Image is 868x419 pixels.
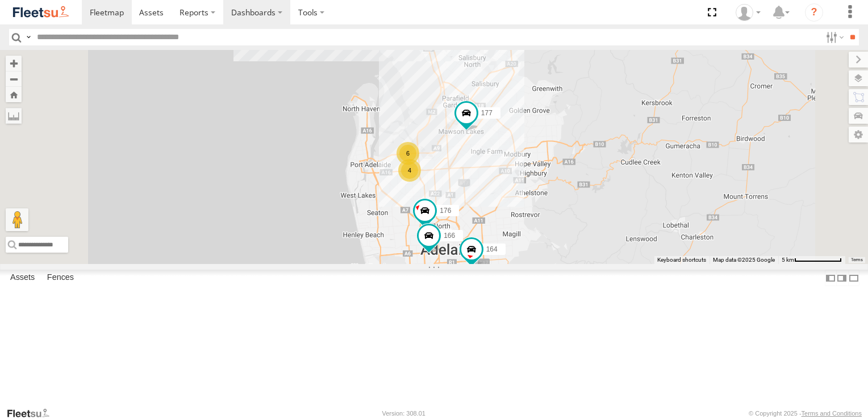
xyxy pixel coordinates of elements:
a: Terms (opens in new tab) [851,257,863,262]
label: Map Settings [849,127,868,143]
i: ? [805,3,823,22]
label: Dock Summary Table to the Left [825,270,836,286]
label: Fences [41,270,80,286]
label: Hide Summary Table [848,270,859,286]
button: Drag Pegman onto the map to open Street View [6,208,28,231]
div: © Copyright 2025 - [749,410,862,417]
button: Keyboard shortcuts [657,256,706,264]
label: Measure [6,108,22,124]
div: 6 [397,142,419,165]
label: Assets [5,270,40,286]
img: fleetsu-logo-horizontal.svg [11,5,70,20]
span: 5 km [782,257,794,263]
label: Search Query [24,29,33,45]
div: Arb Quin [732,4,765,21]
span: 177 [481,108,493,116]
label: Dock Summary Table to the Right [836,270,848,286]
label: Search Filter Options [821,29,846,45]
span: 176 [440,207,451,215]
div: Version: 308.01 [382,410,425,417]
button: Map Scale: 5 km per 80 pixels [778,256,845,264]
button: Zoom Home [6,87,22,102]
button: Zoom out [6,71,22,87]
a: Terms and Conditions [802,410,862,417]
span: Map data ©2025 Google [713,257,775,263]
a: Visit our Website [6,408,59,419]
div: 4 [398,159,421,182]
span: 164 [486,245,498,253]
span: 166 [444,231,455,239]
button: Zoom in [6,56,22,71]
